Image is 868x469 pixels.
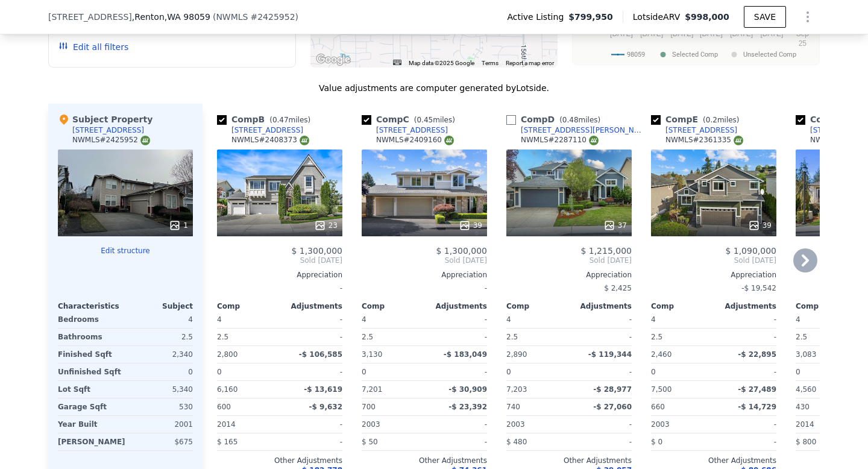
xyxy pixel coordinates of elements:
div: - [716,416,776,433]
span: , Renton [132,11,210,23]
span: Sold [DATE] [362,256,487,265]
span: $ 1,090,000 [725,246,776,256]
div: - [716,329,776,345]
span: 6,160 [217,385,237,394]
div: Comp E [651,113,744,125]
div: NWMLS # 2425952 [72,135,150,145]
div: 2003 [362,416,422,433]
div: 2.5 [128,329,193,345]
span: 7,201 [362,385,382,394]
div: 2014 [217,416,277,433]
span: 660 [651,403,665,411]
span: 4,560 [796,385,816,394]
span: $ 1,300,000 [291,246,342,256]
div: Other Adjustments [506,456,632,465]
div: Comp C [362,113,460,125]
span: -$ 13,619 [304,385,342,394]
span: $ 480 [506,438,527,446]
text: [DATE] [640,30,663,38]
div: 2003 [651,416,711,433]
span: $799,950 [568,11,613,23]
span: -$ 106,585 [299,350,342,359]
span: 2,800 [217,350,237,359]
text: [DATE] [760,30,783,38]
div: Comp B [217,113,315,125]
button: Keyboard shortcuts [393,60,401,65]
span: # 2425952 [250,12,295,22]
span: 4 [506,315,511,324]
span: -$ 27,060 [593,403,632,411]
div: 2001 [128,416,193,433]
span: 740 [506,403,520,411]
span: $ 50 [362,438,378,446]
div: 5,340 [128,381,193,398]
span: Lotside ARV [633,11,685,23]
div: - [571,433,632,450]
button: Edit all filters [58,41,128,53]
span: $ 1,215,000 [580,246,632,256]
span: -$ 23,392 [448,403,487,411]
span: 3,083 [796,350,816,359]
div: Subject [125,301,193,311]
div: Lot Sqft [58,381,123,398]
div: Comp [506,301,569,311]
div: NWMLS # 2287110 [521,135,599,145]
div: 4 [128,311,193,328]
div: 2003 [506,416,567,433]
div: 1 [169,219,188,231]
span: $998,000 [685,12,729,22]
div: [STREET_ADDRESS] [376,125,448,135]
div: 2.5 [217,329,277,345]
div: 37 [603,219,627,231]
span: -$ 27,489 [738,385,776,394]
a: [STREET_ADDRESS] [651,125,737,135]
div: Appreciation [506,270,632,280]
span: 0 [796,368,800,376]
div: Appreciation [217,270,342,280]
img: NWMLS Logo [589,136,599,145]
div: - [427,416,487,433]
div: Year Built [58,416,123,433]
text: [DATE] [730,30,753,38]
span: -$ 28,977 [593,385,632,394]
div: - [282,433,342,450]
a: [STREET_ADDRESS] [362,125,448,135]
text: [DATE] [671,30,694,38]
span: 0 [362,368,366,376]
text: 98059 [627,51,645,58]
img: NWMLS Logo [140,136,150,145]
div: 2.5 [796,329,856,345]
span: 0 [651,368,656,376]
div: - [282,329,342,345]
div: - [427,364,487,380]
div: Comp [796,301,858,311]
span: -$ 30,909 [448,385,487,394]
div: 2.5 [362,329,422,345]
div: - [716,311,776,328]
div: - [362,280,487,297]
span: 3,130 [362,350,382,359]
div: Finished Sqft [58,346,123,363]
a: Report a map error [506,60,554,66]
span: -$ 22,895 [738,350,776,359]
text: Unselected Comp [743,51,796,58]
img: NWMLS Logo [444,136,454,145]
span: 7,500 [651,385,671,394]
div: 39 [459,219,482,231]
img: NWMLS Logo [300,136,309,145]
div: 2,340 [128,346,193,363]
div: [STREET_ADDRESS] [72,125,144,135]
div: Comp D [506,113,605,125]
div: 530 [128,398,193,415]
span: 0 [217,368,222,376]
div: Adjustments [714,301,776,311]
div: - [282,364,342,380]
div: [STREET_ADDRESS] [665,125,737,135]
span: 4 [362,315,366,324]
span: 2,460 [651,350,671,359]
div: [STREET_ADDRESS][PERSON_NAME] [521,125,646,135]
div: 2.5 [506,329,567,345]
div: - [716,433,776,450]
div: Characteristics [58,301,125,311]
span: 4 [796,315,800,324]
